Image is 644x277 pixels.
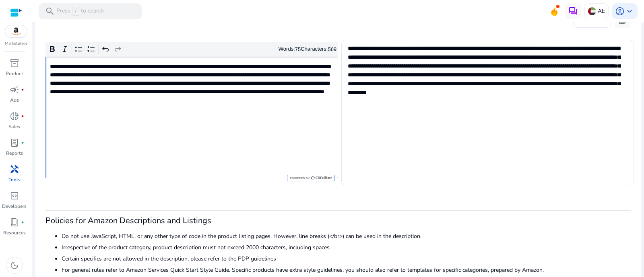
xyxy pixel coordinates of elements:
[21,88,24,91] span: fiber_manual_record
[289,176,310,180] span: Powered by
[598,4,605,18] p: AE
[21,141,24,144] span: fiber_manual_record
[279,44,336,54] div: Words: Characters:
[21,115,24,118] span: fiber_manual_record
[62,266,631,274] li: For general rules refer to Amazon Services Quick Start Style Guide. Specific products have extra ...
[45,6,55,16] span: search
[573,12,611,28] button: Clear Text
[625,6,634,16] span: keyboard_arrow_down
[72,7,79,16] span: /
[615,6,625,16] span: account_circle
[2,203,27,210] p: Developers
[10,138,19,148] span: lab_profile
[588,7,596,15] img: ae.svg
[6,70,23,77] p: Product
[62,254,631,263] li: Certain specifics are not allowed in the description, please refer to the PDP guidelines
[6,150,23,157] p: Reports
[10,164,19,174] span: handyman
[5,25,27,37] img: amazon.svg
[62,232,631,240] li: Do not use JavaScript, HTML, or any other type of code in the product listing pages. However, lin...
[10,85,19,94] span: campaign
[21,221,24,224] span: fiber_manual_record
[45,57,338,178] div: Rich Text Editor. Editing area: main. Press Alt+0 for help.
[3,229,26,236] p: Resources
[8,123,20,130] p: Sales
[10,58,19,68] span: inventory_2
[62,243,631,252] li: Irrespective of the product category, product description must not exceed 2000 characters, includ...
[295,46,301,52] label: 75
[56,7,104,16] p: Press to search
[328,46,336,52] label: 569
[5,41,27,47] p: Marketplace
[10,96,19,104] p: Ads
[10,217,19,227] span: book_4
[10,111,19,121] span: donut_small
[10,261,19,270] span: dark_mode
[618,15,627,25] span: content_copy
[45,216,631,226] h3: Policies for Amazon Descriptions and Listings
[45,42,338,57] div: Editor toolbar
[10,191,19,201] span: code_blocks
[8,176,21,183] p: Tools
